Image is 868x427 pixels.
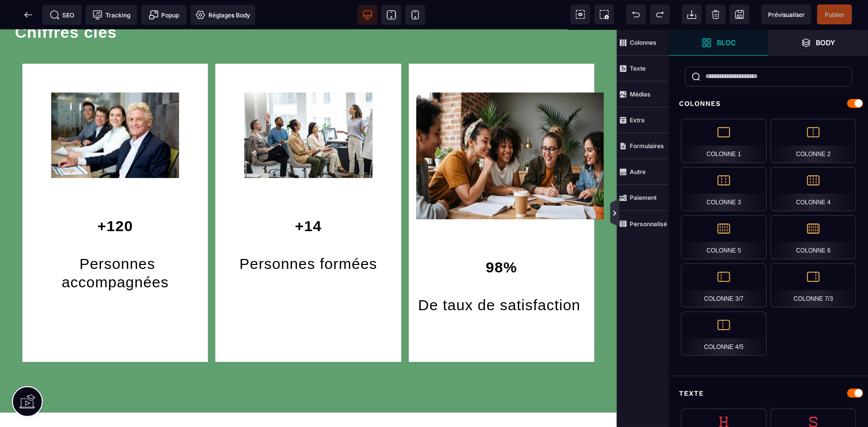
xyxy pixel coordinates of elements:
[244,41,372,148] img: 1a13725659151554aadef92f22d45705_personnes-apprenant-une-langue-au-travail.jpg
[149,10,180,20] span: Popup
[617,107,669,133] span: Extra
[51,41,179,148] img: 6b3e1764bb29bf5068bd3e2c165abf89_sourire-dirigeant-a-une-reunion-avec-son-equipe.jpg
[617,30,669,56] span: Colonnes
[191,5,255,25] span: Favicon
[630,220,667,228] strong: Personnalisé
[418,267,581,283] span: De taux de satisfaction
[617,185,669,211] span: Paiement
[768,11,805,18] span: Prévisualiser
[769,30,868,56] span: Ouvrir les calques
[626,4,646,24] span: Défaire
[617,211,669,237] span: Personnalisé
[617,56,669,82] span: Texte
[617,133,669,159] span: Formulaires
[62,226,169,260] span: Personnes accompagnées
[617,159,669,185] span: Autre
[239,226,377,242] span: Personnes formées
[617,82,669,107] span: Médias
[416,41,604,189] img: d167380eadccecb721b621c61078b6f1_des-amis-ont-une-discussion-animee-dans-un-espace-bien-decore.jpg
[650,4,670,24] span: Rétablir
[195,10,250,20] span: Réglages Body
[771,215,856,259] div: Colonne 6
[817,4,852,24] span: Enregistrer le contenu
[486,229,517,246] span: 98%
[706,4,726,24] span: Nettoyage
[571,4,590,24] span: Voir les composants
[18,5,38,25] span: Retour
[762,4,811,24] span: Aperçu
[825,11,845,18] span: Publier
[630,142,664,150] strong: Formulaires
[295,188,322,204] span: +14
[771,167,856,211] div: Colonne 4
[681,312,767,356] div: Colonne 4/5
[682,4,702,24] span: Importer
[669,384,868,403] div: Texte
[681,119,767,163] div: Colonne 1
[816,39,836,46] strong: Body
[681,167,767,211] div: Colonne 3
[630,39,657,46] strong: Colonnes
[669,94,868,113] div: Colonnes
[42,5,82,25] span: Métadata SEO
[630,116,645,124] strong: Extra
[681,215,767,259] div: Colonne 5
[405,5,425,25] span: Voir mobile
[50,10,75,20] span: SEO
[669,199,679,229] span: Afficher les vues
[86,5,137,25] span: Code de suivi
[771,263,856,308] div: Colonne 7/3
[141,5,187,25] span: Créer une alerte modale
[681,263,767,308] div: Colonne 3/7
[630,65,646,72] strong: Texte
[382,5,401,25] span: Voir tablette
[669,30,769,56] span: Ouvrir les blocs
[730,4,750,24] span: Enregistrer
[630,194,657,201] strong: Paiement
[630,168,646,175] strong: Autre
[717,39,736,46] strong: Bloc
[594,4,614,24] span: Capture d'écran
[771,119,856,163] div: Colonne 2
[630,90,651,98] strong: Médias
[358,5,378,25] span: Voir bureau
[97,188,133,204] span: +120
[93,10,130,20] span: Tracking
